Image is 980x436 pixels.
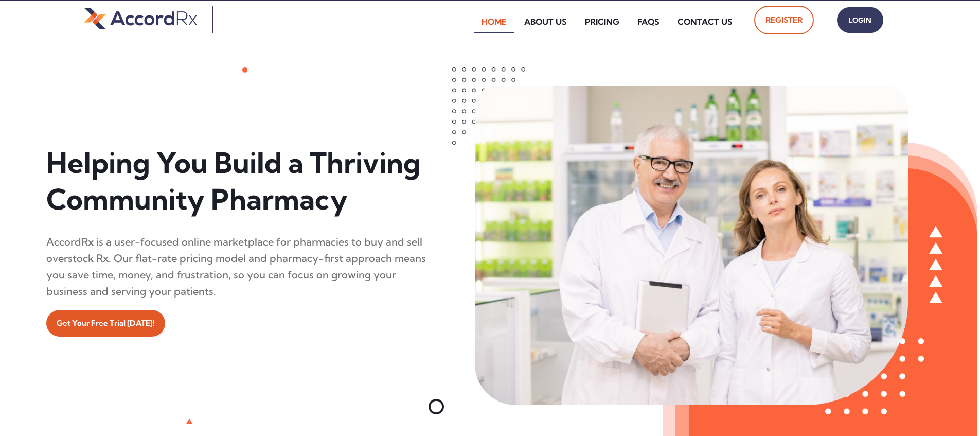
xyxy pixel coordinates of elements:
a: FAQs [630,10,667,33]
a: Get Your Free Trial [DATE]! [46,310,165,337]
img: default-logo [84,6,197,31]
a: Contact Us [670,10,740,33]
span: Register [765,12,803,28]
a: Pricing [577,10,627,33]
h1: Helping You Build a Thriving Community Pharmacy [46,145,429,218]
a: Login [837,7,883,33]
a: About Us [516,10,575,33]
span: Get Your Free Trial [DATE]! [57,315,155,332]
a: Register [754,6,814,34]
span: Login [847,13,873,28]
div: AccordRx is a user-focused online marketplace for pharmacies to buy and sell overstock Rx. Our fl... [46,234,429,300]
a: Home [474,10,514,33]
